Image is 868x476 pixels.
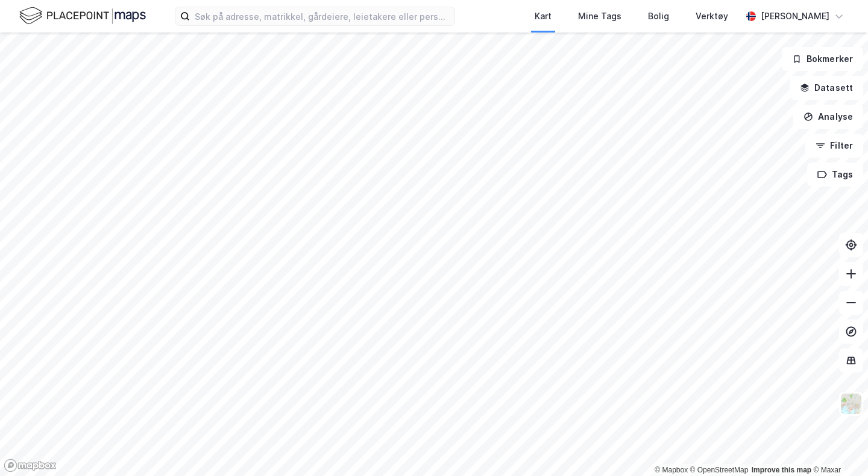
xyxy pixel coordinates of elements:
[190,7,454,25] input: Søk på adresse, matrikkel, gårdeiere, leietakere eller personer
[690,466,749,474] a: OpenStreetMap
[655,466,688,474] a: Mapbox
[4,459,57,472] a: Mapbox homepage
[648,9,669,23] div: Bolig
[840,392,863,415] img: Z
[19,5,146,26] img: logo.f888ab2527a4732fd821a326f86c7f29.svg
[578,9,621,23] div: Mine Tags
[805,134,863,158] button: Filter
[696,9,728,23] div: Verktøy
[808,418,868,476] iframe: Chat Widget
[793,105,863,129] button: Analyse
[761,9,829,23] div: [PERSON_NAME]
[807,162,863,187] button: Tags
[808,418,868,476] div: Kontrollprogram for chat
[752,466,811,474] a: Improve this map
[790,76,863,100] button: Datasett
[782,47,863,71] button: Bokmerker
[535,9,552,23] div: Kart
